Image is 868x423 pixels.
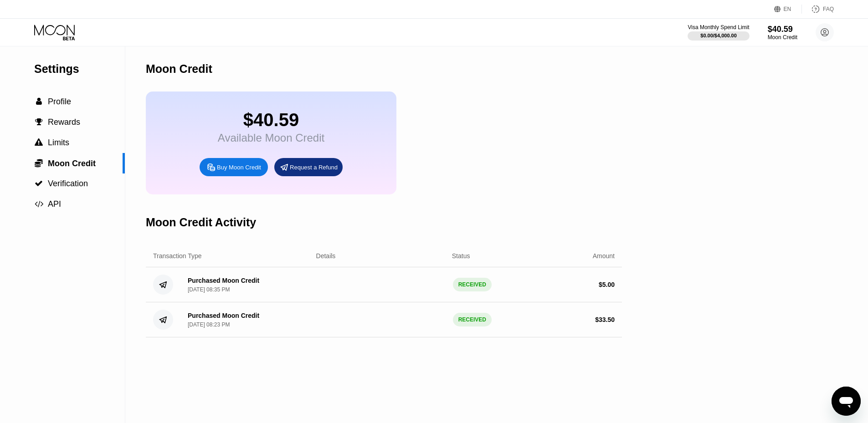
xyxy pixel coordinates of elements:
[316,252,336,260] div: Details
[36,97,42,106] span: 
[34,97,43,106] div: 
[218,110,324,130] div: $40.59
[48,159,96,168] span: Moon Credit
[593,252,615,260] div: Amount
[35,158,43,168] span: 
[217,163,261,171] div: Buy Moon Credit
[595,316,615,323] div: $ 33.50
[188,312,259,319] div: Purchased Moon Credit
[48,179,88,188] span: Verification
[35,118,43,126] span: 
[188,277,259,284] div: Purchased Moon Credit
[774,5,802,14] div: EN
[688,24,749,41] div: Visa Monthly Spend Limit$0.00/$4,000.00
[688,24,749,31] div: Visa Monthly Spend Limit
[768,25,797,41] div: $40.59Moon Credit
[48,138,69,147] span: Limits
[832,387,861,416] iframe: Button to launch messaging window
[48,117,80,127] span: Rewards
[700,33,737,38] div: $0.00 / $4,000.00
[188,321,230,328] div: [DATE] 08:23 PM
[34,200,43,208] div: 
[34,118,43,126] div: 
[35,179,43,188] span: 
[48,199,61,209] span: API
[35,200,43,208] span: 
[48,97,71,106] span: Profile
[768,34,797,41] div: Moon Credit
[153,252,202,260] div: Transaction Type
[823,6,834,12] div: FAQ
[599,281,615,288] div: $ 5.00
[290,163,338,171] div: Request a Refund
[146,62,212,76] div: Moon Credit
[34,179,43,188] div: 
[802,5,834,14] div: FAQ
[188,286,230,293] div: [DATE] 08:35 PM
[453,278,492,291] div: RECEIVED
[452,252,470,260] div: Status
[453,313,492,326] div: RECEIVED
[34,158,43,168] div: 
[768,25,797,34] div: $40.59
[200,158,268,176] div: Buy Moon Credit
[146,216,256,229] div: Moon Credit Activity
[35,138,43,147] span: 
[34,62,125,76] div: Settings
[784,6,791,12] div: EN
[218,132,324,144] div: Available Moon Credit
[274,158,343,176] div: Request a Refund
[34,138,43,147] div: 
